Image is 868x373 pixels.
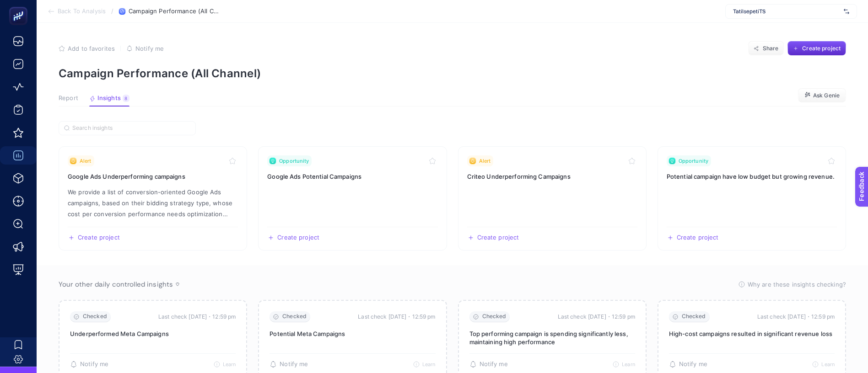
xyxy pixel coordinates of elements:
a: View insight titled [658,146,846,250]
button: Create project [787,41,846,56]
h3: Insight title [68,172,238,181]
span: Why are these insights checking? [748,280,846,289]
p: Campaign Performance (All Channel) [59,67,846,80]
span: Notify me [280,361,308,368]
button: Share [748,41,784,56]
p: Insight description [68,186,238,219]
span: Notify me [80,361,108,368]
h3: Insight title [667,172,837,181]
button: Toggle favorite [227,155,238,166]
button: Create a new project based on this insight [467,234,519,241]
button: Learn [413,361,436,368]
span: Create project [78,234,120,241]
button: Create a new project based on this insight [68,234,120,241]
button: Learn [214,361,236,368]
span: / [111,7,113,15]
button: Learn [613,361,635,368]
button: Toggle favorite [826,155,837,166]
section: Insight Packages [59,146,846,250]
span: Opportunity [279,157,309,165]
time: Last check [DATE]・12:59 pm [358,312,435,321]
span: Create project [477,234,519,241]
button: Notify me [669,361,707,368]
p: Top performing campaign is spending significantly less, maintaining high performance [469,330,635,346]
span: Checked [682,313,706,320]
span: Learn [422,361,436,368]
span: Checked [83,313,107,320]
span: Report [59,95,78,102]
p: High-cost campaigns resulted in significant revenue loss [669,330,835,338]
span: Your other daily controlled insights [59,280,173,289]
span: Opportunity [679,157,708,165]
a: View insight titled [458,146,647,250]
button: Ask Genie [798,88,846,103]
span: Back To Analysis [58,8,106,15]
button: Toggle favorite [427,155,438,166]
time: Last check [DATE]・12:59 pm [158,312,236,321]
span: Checked [482,313,507,320]
span: TatilsepetiTS [733,8,840,15]
img: svg%3e [844,7,849,16]
input: Search [72,125,190,132]
button: Toggle favorite [626,155,637,166]
button: Notify me [270,361,308,368]
span: Create project [677,234,719,241]
span: Feedback [5,3,35,10]
span: Share [763,45,779,52]
span: Campaign Performance (All Channel) [129,8,220,15]
span: Add to favorites [68,45,115,52]
span: Create project [277,234,319,241]
button: Add to favorites [59,45,115,52]
h3: Insight title [267,172,437,181]
span: Insights [97,95,121,102]
button: Notify me [70,361,108,368]
button: Create a new project based on this insight [667,234,719,241]
button: Notify me [126,45,164,52]
span: Learn [622,361,635,368]
span: Alert [80,157,92,165]
span: Alert [479,157,491,165]
span: Learn [223,361,236,368]
a: View insight titled We provide a list of conversion-oriented Google Ads campaigns, based on their... [59,146,247,250]
span: Checked [282,313,307,320]
span: Ask Genie [813,92,840,99]
button: Notify me [469,361,508,368]
p: Potential Meta Campaigns [270,330,435,338]
div: 8 [123,95,129,102]
time: Last check [DATE]・12:59 pm [558,312,635,321]
button: Create a new project based on this insight [267,234,319,241]
h3: Insight title [467,172,637,181]
a: View insight titled [258,146,447,250]
span: Notify me [135,45,164,52]
time: Last check [DATE]・12:59 pm [757,312,835,321]
span: Create project [802,45,841,52]
span: Notify me [480,361,508,368]
span: Notify me [679,361,707,368]
button: Learn [812,361,835,368]
p: Underperformed Meta Campaigns [70,330,236,338]
span: Learn [821,361,835,368]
